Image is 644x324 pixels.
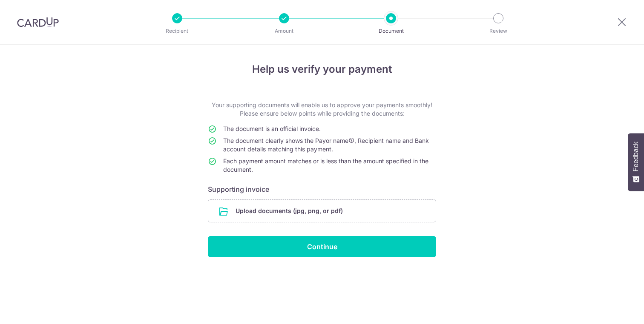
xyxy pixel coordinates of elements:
p: Your supporting documents will enable us to approve your payments smoothly! Please ensure below p... [208,101,436,118]
img: CardUp [17,17,59,27]
button: Feedback - Show survey [628,133,644,191]
input: Continue [208,236,436,257]
span: Feedback [632,142,640,171]
iframe: Opens a widget where you can find more information [589,298,635,320]
div: Upload documents (jpg, png, or pdf) [208,199,436,222]
span: Each payment amount matches or is less than the amount specified in the document. [223,157,428,173]
h4: Help us verify your payment [208,62,436,77]
span: The document is an official invoice. [223,125,321,132]
span: The document clearly shows the Payor name , Recipient name and Bank account details matching this... [223,137,429,153]
p: Document [359,27,423,35]
p: Amount [253,27,316,35]
h6: Supporting invoice [208,184,436,194]
p: Recipient [146,27,209,35]
p: Review [467,27,530,35]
